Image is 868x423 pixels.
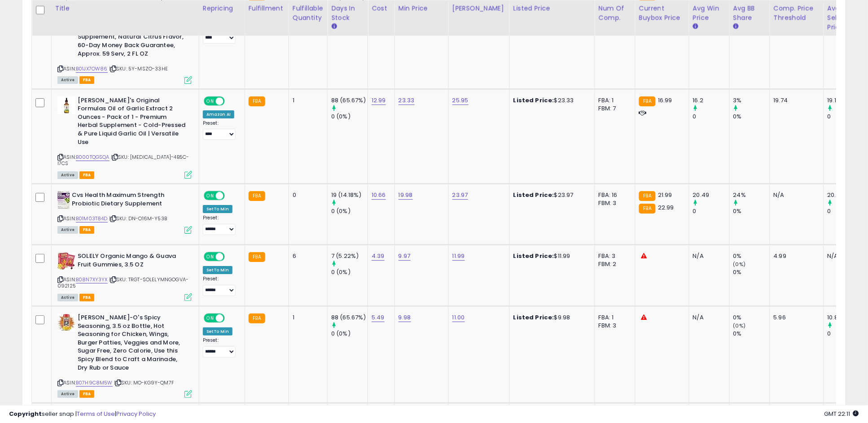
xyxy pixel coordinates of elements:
img: 31of3py3FcL._SL40_.jpg [57,96,75,114]
b: [PERSON_NAME]'s Original Formulas Oil of Garlic Extract 2 Ounces - Pack of 1 - Premium Herbal Sup... [78,96,187,148]
div: Avg Win Price [693,4,726,22]
div: Amazon AI [203,110,234,118]
div: FBA: 16 [599,191,628,199]
small: FBA [249,191,265,201]
div: 88 (65.67%) [331,314,368,322]
small: FBA [249,314,265,323]
div: 0 [828,330,864,338]
div: Avg Selling Price [828,4,860,32]
div: N/A [693,314,723,322]
small: FBA [639,191,656,201]
div: 88 (65.67%) [331,96,368,105]
span: 2025-10-13 22:11 GMT [824,410,859,418]
div: 3% [733,96,770,105]
small: Avg Win Price. [693,22,698,31]
div: 0 [293,191,320,199]
strong: Copyright [9,410,42,418]
b: [PERSON_NAME]-O's Spicy Seasoning, 3.5 oz Bottle, Hot Seasoning for Chicken, Wings, Burger Pattie... [78,314,187,374]
div: 0 [693,207,729,215]
div: 0 (0%) [331,268,368,276]
small: (0%) [733,261,746,268]
a: Privacy Policy [116,410,156,418]
span: All listings currently available for purchase on Amazon [57,390,78,398]
span: OFF [224,192,238,200]
div: Preset: [203,337,238,357]
b: Listed Price: [513,96,554,105]
div: Comp. Price Threshold [774,4,820,22]
div: Fulfillable Quantity [293,4,324,22]
div: FBA: 1 [599,314,628,322]
div: FBM: 7 [599,105,628,113]
span: | SKU: DN-O16M-Y53B [109,215,167,222]
div: 4.99 [774,252,817,260]
div: $23.97 [513,191,588,199]
div: 0% [733,314,770,322]
div: Current Buybox Price [639,4,685,22]
div: 7 (5.22%) [331,252,368,260]
a: 23.33 [399,96,415,105]
span: ON [205,253,216,261]
a: 5.49 [372,313,385,322]
div: 0 (0%) [331,113,368,121]
span: OFF [224,97,238,105]
div: Preset: [203,120,238,140]
span: OFF [224,253,238,261]
small: (0%) [733,322,746,329]
span: All listings currently available for purchase on Amazon [57,171,78,179]
span: | SKU: MO-KG9Y-QM7F [114,379,174,386]
a: B000TQGSQA [76,153,110,161]
a: 25.95 [452,96,469,105]
a: 4.39 [372,252,385,261]
div: 0% [733,268,770,276]
span: FBA [79,294,95,301]
div: 20.49 [693,191,729,199]
div: N/A [828,252,857,260]
span: All listings currently available for purchase on Amazon [57,76,78,84]
div: 19.11 [828,96,864,105]
div: 16.2 [693,96,729,105]
a: B01JX7OW86 [76,65,108,73]
div: $9.98 [513,314,588,322]
div: 0 (0%) [331,330,368,338]
a: 23.97 [452,191,468,200]
small: FBA [249,96,265,106]
span: FBA [79,171,95,179]
a: 11.99 [452,252,465,261]
div: N/A [693,252,723,260]
div: FBA: 3 [599,252,628,260]
div: Listed Price [513,4,591,13]
div: Set To Min [203,205,233,213]
div: 6 [293,252,320,260]
div: FBA: 1 [599,96,628,105]
div: 20.42 [828,191,864,199]
div: Days In Stock [331,4,364,22]
span: All listings currently available for purchase on Amazon [57,294,78,301]
a: B08N7XY3YX [76,276,108,283]
b: SOLELY Organic Mango & Guava Fruit Gummies, 3.5 OZ [78,252,187,271]
div: Set To Min [203,327,233,336]
small: FBA [249,252,265,262]
a: 9.97 [399,252,411,261]
div: [PERSON_NAME] [452,4,506,13]
div: FBM: 2 [599,260,628,268]
small: Avg BB Share. [733,22,739,31]
a: 12.99 [372,96,386,105]
div: FBM: 3 [599,322,628,330]
div: 5.96 [774,314,817,322]
a: 10.66 [372,191,386,200]
div: Title [55,4,195,13]
div: FBM: 3 [599,199,628,207]
div: 1 [293,314,320,322]
div: 24% [733,191,770,199]
a: B01M03T84D [76,215,108,222]
div: 0% [733,330,770,338]
span: FBA [79,226,95,234]
div: Cost [372,4,391,13]
b: Cvs Health Maximum Strength Probiotic Dietary Supplement [72,191,181,210]
div: ASIN: [57,252,192,300]
span: ON [205,97,216,105]
a: Terms of Use [77,410,115,418]
div: 0 [693,113,729,121]
div: Preset: [203,276,238,296]
span: FBA [79,76,95,84]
